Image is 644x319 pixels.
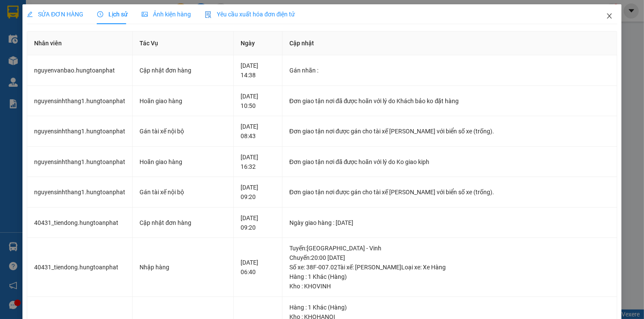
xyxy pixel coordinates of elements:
div: Hàng : 1 Khác (Hàng) [289,272,610,281]
td: nguyenvanbao.hungtoanphat [27,55,133,86]
div: Đơn giao tận nơi được gán cho tài xế [PERSON_NAME] với biển số xe (trống). [289,126,610,136]
div: [DATE] 08:43 [241,122,275,141]
div: Gán tài xế nội bộ [140,126,226,136]
span: close [606,13,613,19]
div: [DATE] 10:50 [241,92,275,111]
div: Hoãn giao hàng [140,96,226,106]
button: Close [597,4,622,28]
th: Tác Vụ [133,32,234,55]
div: Hoãn giao hàng [140,157,226,167]
td: 40431_tiendong.hungtoanphat [27,238,133,297]
th: Cập nhật [282,32,617,55]
div: Đơn giao tận nơi đã được hoãn với lý do Ko giao kiph [289,157,610,167]
span: Yêu cầu xuất hóa đơn điện tử [205,11,295,18]
div: Kho : KHOVINH [289,281,610,291]
span: picture [142,11,148,17]
div: [DATE] 09:20 [241,213,275,232]
div: Hàng : 1 Khác (Hàng) [289,303,610,312]
td: nguyensinhthang1.hungtoanphat [27,116,133,147]
div: [DATE] 09:20 [241,183,275,202]
th: Ngày [234,32,282,55]
div: Gán tài xế nội bộ [140,187,226,197]
span: edit [27,11,33,17]
div: [DATE] 14:38 [241,61,275,80]
span: Ảnh kiện hàng [142,11,191,18]
td: nguyensinhthang1.hungtoanphat [27,147,133,177]
div: Đơn giao tận nơi được gán cho tài xế [PERSON_NAME] với biển số xe (trống). [289,187,610,197]
span: clock-circle [97,11,103,17]
span: Lịch sử [97,11,128,18]
div: [DATE] 06:40 [241,258,275,277]
div: [DATE] 16:32 [241,152,275,171]
div: Đơn giao tận nơi đã được hoãn với lý do Khách bảo ko đặt hàng [289,96,610,106]
div: Tuyến : [GEOGRAPHIC_DATA] - Vinh Chuyến: 20:00 [DATE] Số xe: 38F-007.02 Tài xế: [PERSON_NAME] Loạ... [289,243,610,272]
td: nguyensinhthang1.hungtoanphat [27,86,133,117]
div: Gán nhãn : [289,66,610,75]
td: nguyensinhthang1.hungtoanphat [27,177,133,208]
div: Cập nhật đơn hàng [140,66,226,75]
td: 40431_tiendong.hungtoanphat [27,208,133,238]
div: Cập nhật đơn hàng [140,218,226,227]
span: SỬA ĐƠN HÀNG [27,11,83,18]
img: icon [205,11,212,18]
th: Nhân viên [27,32,133,55]
div: Nhập hàng [140,262,226,272]
div: Ngày giao hàng : [DATE] [289,218,610,227]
